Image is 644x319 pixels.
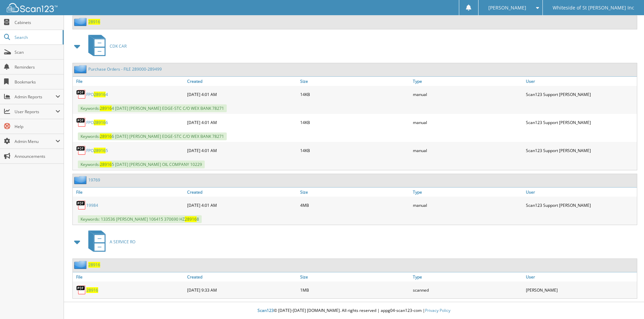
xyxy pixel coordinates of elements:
span: Keywords: 133536 [PERSON_NAME] 106415 370690 HZ 8 [78,215,202,223]
div: manual [411,198,524,212]
div: Scan123 Support [PERSON_NAME] [524,88,637,101]
a: CDK CAR [84,33,127,59]
div: 14KB [298,116,411,129]
a: Size [298,188,411,197]
span: 28916 [100,105,112,111]
a: FPO289166 [86,120,108,125]
span: 28916 [100,162,112,167]
a: User [524,272,637,281]
span: Search [15,34,59,40]
a: Type [411,188,524,197]
span: Admin Menu [15,139,55,144]
a: Type [411,272,524,281]
span: Keywords: 4 [DATE] [PERSON_NAME] EDGE-STC C/O WEX BANK 78271 [78,104,227,112]
a: 28916 [86,287,98,293]
img: PDF.png [76,89,86,99]
div: 4MB [298,198,411,212]
a: Size [298,77,411,86]
span: Admin Reports [15,94,55,100]
a: A SERVICE RO [84,228,135,255]
a: Created [185,77,298,86]
span: Whiteside of St [PERSON_NAME] Inc [553,6,634,10]
span: Help [15,124,60,129]
div: [DATE] 4:01 AM [185,198,298,212]
a: 19769 [88,177,100,183]
span: 28916 [100,133,112,139]
span: 28916 [94,148,106,153]
img: folder2.png [74,18,88,26]
span: [PERSON_NAME] [488,6,526,10]
span: 28916 [94,92,106,97]
span: CDK CAR [110,43,127,49]
img: PDF.png [76,117,86,127]
a: User [524,188,637,197]
a: FPO289164 [86,92,108,97]
a: Created [185,188,298,197]
div: Scan123 Support [PERSON_NAME] [524,144,637,157]
a: 19984 [86,202,98,208]
div: scanned [411,283,524,297]
div: [DATE] 4:01 AM [185,144,298,157]
a: File [73,188,185,197]
span: Keywords: 5 [DATE] [PERSON_NAME] OIL COMPANY 10229 [78,161,205,168]
span: Keywords: 6 [DATE] [PERSON_NAME] EDGE-STC C/O WEX BANK 78271 [78,132,227,140]
span: Bookmarks [15,79,60,85]
a: 28916 [88,19,100,25]
a: User [524,77,637,86]
span: 28916 [185,216,197,222]
img: PDF.png [76,285,86,295]
div: manual [411,116,524,129]
a: File [73,77,185,86]
span: A SERVICE RO [110,239,135,245]
iframe: Chat Widget [610,287,644,319]
span: Reminders [15,64,60,70]
span: User Reports [15,109,55,115]
div: [DATE] 9:33 AM [185,283,298,297]
img: folder2.png [74,261,88,269]
div: [DATE] 4:01 AM [185,88,298,101]
a: FPO289165 [86,148,108,153]
img: PDF.png [76,200,86,210]
div: Scan123 Support [PERSON_NAME] [524,198,637,212]
span: 28916 [94,120,106,125]
span: Scan [15,49,60,55]
img: folder2.png [74,176,88,184]
div: manual [411,88,524,101]
div: © [DATE]-[DATE] [DOMAIN_NAME]. All rights reserved | appg04-scan123-com | [64,302,644,319]
a: Type [411,77,524,86]
span: Cabinets [15,20,60,25]
a: Purchase Orders - FILE 289000-289499 [88,66,162,72]
span: Scan123 [258,308,274,313]
div: [DATE] 4:01 AM [185,116,298,129]
a: Size [298,272,411,281]
div: 14KB [298,88,411,101]
img: PDF.png [76,145,86,155]
span: Announcements [15,153,60,159]
a: Privacy Policy [425,308,450,313]
div: 14KB [298,144,411,157]
div: 1MB [298,283,411,297]
a: 28916 [88,262,100,268]
a: File [73,272,185,281]
a: Created [185,272,298,281]
div: Scan123 Support [PERSON_NAME] [524,116,637,129]
div: [PERSON_NAME] [524,283,637,297]
img: folder2.png [74,65,88,73]
img: scan123-logo-white.svg [7,3,58,12]
div: manual [411,144,524,157]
